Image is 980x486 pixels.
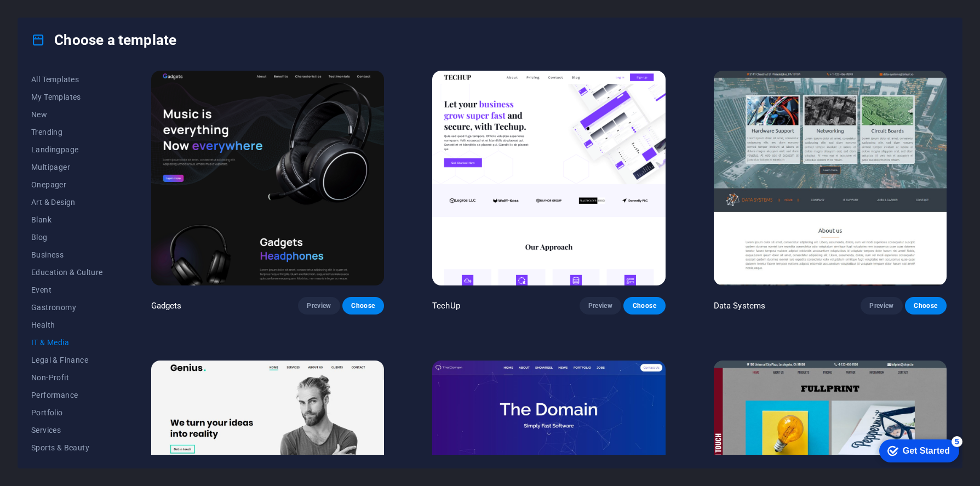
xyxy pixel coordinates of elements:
p: Data Systems [714,300,766,311]
button: Art & Design [31,193,103,211]
button: Sports & Beauty [31,439,103,456]
button: Landingpage [31,141,103,158]
span: Education & Culture [31,268,103,277]
span: Legal & Finance [31,356,103,364]
button: Portfolio [31,404,103,421]
button: Services [31,421,103,439]
button: All Templates [31,71,103,88]
span: Portfolio [31,408,103,417]
span: IT & Media [31,338,103,347]
span: Services [31,426,103,434]
p: Gadgets [151,300,182,311]
span: New [31,110,103,119]
span: Onepager [31,180,103,189]
div: Get Started 5 items remaining, 0% complete [9,5,89,28]
button: Onepager [31,176,103,193]
button: Preview [298,297,340,315]
span: All Templates [31,75,103,84]
span: Art & Design [31,198,103,207]
button: Multipager [31,158,103,176]
span: Preview [869,301,893,310]
h4: Choose a template [31,31,176,49]
p: TechUp [432,300,460,311]
button: Preview [861,297,902,315]
button: Legal & Finance [31,351,103,369]
span: Non-Profit [31,373,103,382]
button: Gastronomy [31,299,103,316]
button: Choose [342,297,384,315]
button: IT & Media [31,334,103,351]
button: Business [31,246,103,264]
button: Performance [31,386,103,404]
span: Event [31,285,103,294]
span: Landingpage [31,145,103,154]
span: Performance [31,391,103,399]
button: Event [31,281,103,299]
button: Blank [31,211,103,228]
button: Preview [580,297,621,315]
span: Preview [588,301,612,310]
span: Choose [632,301,656,310]
img: TechUp [432,71,665,285]
span: Sports & Beauty [31,443,103,452]
span: Choose [914,301,938,310]
span: Multipager [31,163,103,171]
button: Choose [905,297,947,315]
button: Choose [623,297,665,315]
img: Gadgets [151,71,384,285]
button: My Templates [31,88,103,106]
button: Non-Profit [31,369,103,386]
span: Preview [307,301,331,310]
img: Data Systems [714,71,947,285]
span: Blank [31,215,103,224]
span: Gastronomy [31,303,103,312]
span: Business [31,250,103,259]
button: Health [31,316,103,334]
span: Trending [31,128,103,136]
span: Health [31,321,103,329]
button: Trending [31,123,103,141]
button: Education & Culture [31,264,103,281]
span: Blog [31,233,103,242]
div: Get Started [32,12,79,22]
span: Choose [351,301,375,310]
button: New [31,106,103,123]
div: 5 [81,2,92,13]
span: My Templates [31,93,103,101]
button: Blog [31,228,103,246]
